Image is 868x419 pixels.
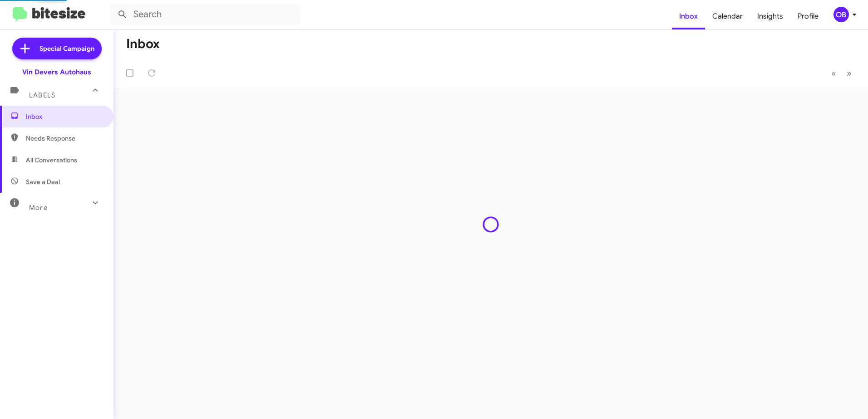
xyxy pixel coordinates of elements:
input: Search [110,4,301,25]
span: Inbox [26,112,103,121]
span: » [847,68,852,79]
h1: Inbox [126,37,160,51]
div: Vin Devers Autohaus [22,68,91,77]
a: Inbox [672,3,705,29]
span: Save a Deal [26,177,60,186]
span: Labels [29,91,55,99]
span: Special Campaign [39,44,94,53]
a: Profile [790,3,826,29]
button: Previous [826,64,842,83]
span: « [831,68,836,79]
span: More [29,204,48,212]
a: Calendar [705,3,750,29]
span: All Conversations [26,156,77,165]
span: Needs Response [26,134,103,143]
a: Special Campaign [12,38,102,59]
a: Insights [750,3,790,29]
nav: Page navigation example [826,64,857,83]
button: Next [841,64,857,83]
div: OB [833,7,849,22]
button: OB [826,7,858,22]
